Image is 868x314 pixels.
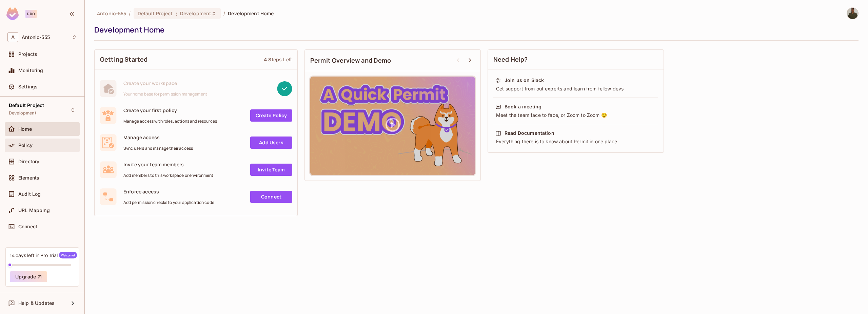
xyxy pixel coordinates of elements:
[18,143,33,148] span: Policy
[250,137,292,149] a: Add Users
[59,252,77,258] span: Welcome!
[123,188,214,195] span: Enforce access
[10,252,77,258] div: 14 days left in Pro Trial
[505,130,554,137] div: Read Documentation
[94,25,855,35] div: Development Home
[123,200,214,205] span: Add permission checks to your application code
[9,110,36,116] span: Development
[22,35,50,40] span: Workspace: Antonio-555
[223,10,225,17] li: /
[228,10,274,17] span: Development Home
[264,56,292,63] div: 4 Steps Left
[250,109,292,122] a: Create Policy
[123,134,193,141] span: Manage access
[250,164,292,176] a: Invite Team
[18,300,55,306] span: Help & Updates
[6,7,19,20] img: SReyMgAAAABJRU5ErkJggg==
[18,68,43,73] span: Monitoring
[495,85,656,92] div: Get support from out experts and learn from fellow devs
[505,103,541,110] div: Book a meeting
[180,10,211,17] span: Development
[10,271,47,282] button: Upgrade
[495,112,656,119] div: Meet the team face to face, or Zoom to Zoom 😉
[9,103,44,108] span: Default Project
[175,11,178,16] span: :
[505,77,544,84] div: Join us on Slack
[18,126,32,132] span: Home
[123,107,217,113] span: Create your first policy
[123,80,207,86] span: Create your workspace
[97,10,126,17] span: the active workspace
[123,146,193,151] span: Sync users and manage their access
[847,8,858,19] img: Antônio Breno
[7,32,18,42] span: A
[18,51,37,57] span: Projects
[18,208,50,213] span: URL Mapping
[493,55,528,64] span: Need Help?
[123,119,217,124] span: Manage access with roles, actions and resources
[18,159,39,164] span: Directory
[18,224,37,229] span: Connect
[129,10,131,17] li: /
[138,10,173,17] span: Default Project
[123,161,214,168] span: Invite your team members
[495,138,656,145] div: Everything there is to know about Permit in one place
[25,10,37,18] div: Pro
[18,191,41,197] span: Audit Log
[18,84,38,89] span: Settings
[123,173,214,178] span: Add members to this workspace or environment
[18,175,39,181] span: Elements
[123,91,207,97] span: Your home base for permission management
[100,55,147,64] span: Getting Started
[310,56,391,65] span: Permit Overview and Demo
[250,191,292,203] a: Connect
